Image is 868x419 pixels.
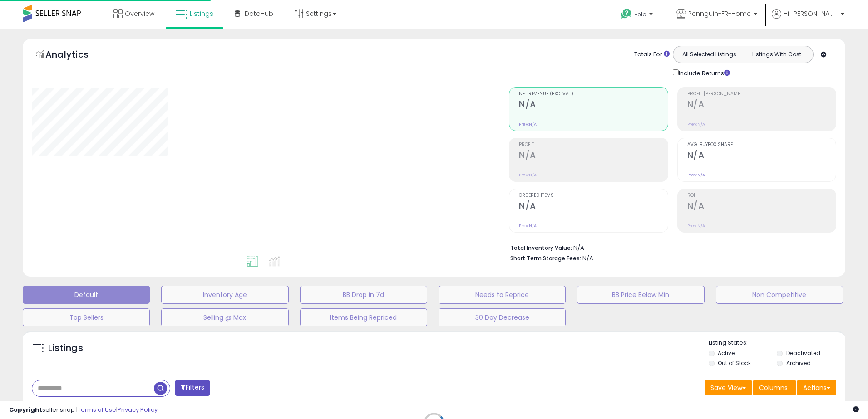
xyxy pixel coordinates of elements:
button: BB Drop in 7d [300,286,427,304]
span: DataHub [245,9,273,18]
span: Profit [519,142,667,147]
b: Total Inventory Value: [510,244,572,252]
button: Default [23,286,150,304]
h2: N/A [687,99,836,112]
a: Help [614,1,662,29]
small: Prev: N/A [687,223,705,229]
h2: N/A [519,99,667,112]
i: Get Help [621,8,632,19]
span: Pennguin-FR-Home [688,9,751,18]
span: Overview [125,9,154,18]
button: Needs to Reprice [439,286,566,304]
div: Totals For [634,50,670,59]
button: 30 Day Decrease [439,308,566,326]
div: Include Returns [666,68,741,78]
span: N/A [582,254,593,263]
small: Prev: N/A [519,172,537,178]
h5: Analytics [45,48,106,63]
span: Net Revenue (Exc. VAT) [519,92,667,97]
span: Listings [190,9,213,18]
b: Short Term Storage Fees: [510,254,581,262]
button: Listings With Cost [743,49,810,60]
button: BB Price Below Min [577,286,704,304]
small: Prev: N/A [687,172,705,178]
span: Profit [PERSON_NAME] [687,92,836,97]
strong: Copyright [9,405,42,414]
small: Prev: N/A [687,122,705,127]
button: Selling @ Max [161,308,288,326]
a: Hi [PERSON_NAME] [772,9,844,29]
small: Prev: N/A [519,122,537,127]
li: N/A [510,242,829,253]
span: Ordered Items [519,193,667,198]
button: Top Sellers [23,308,150,326]
span: Avg. Buybox Share [687,142,836,147]
small: Prev: N/A [519,223,537,229]
button: All Selected Listings [676,49,743,60]
button: Non Competitive [716,286,843,304]
span: Hi [PERSON_NAME] [784,9,838,18]
span: Help [634,10,646,18]
h2: N/A [687,150,836,162]
span: ROI [687,193,836,198]
h2: N/A [519,150,667,162]
div: seller snap | | [9,406,158,414]
h2: N/A [687,201,836,213]
button: Items Being Repriced [300,308,427,326]
h2: N/A [519,201,667,213]
button: Inventory Age [161,286,288,304]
